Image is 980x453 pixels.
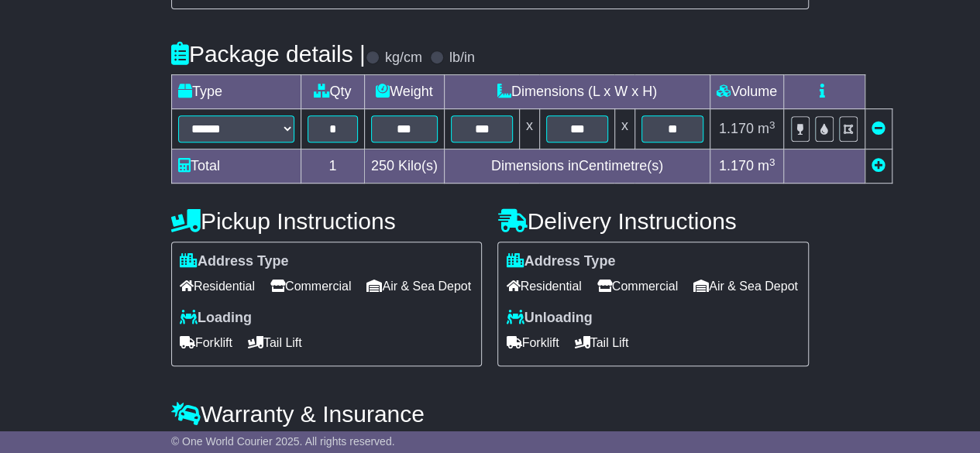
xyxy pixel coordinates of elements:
[506,310,592,327] label: Unloading
[444,75,710,109] td: Dimensions (L x W x H)
[171,75,301,109] td: Type
[171,149,301,184] td: Total
[364,149,444,184] td: Kilo(s)
[171,401,809,427] h4: Warranty & Insurance
[519,109,539,149] td: x
[371,158,394,173] span: 250
[301,149,364,184] td: 1
[872,158,885,173] a: Add new item
[301,75,364,109] td: Qty
[614,109,634,149] td: x
[180,310,252,327] label: Loading
[171,208,483,234] h4: Pickup Instructions
[171,41,366,67] h4: Package details |
[366,274,471,298] span: Air & Sea Depot
[497,208,809,234] h4: Delivery Instructions
[769,119,775,131] sup: 3
[719,158,754,173] span: 1.170
[506,253,615,270] label: Address Type
[385,50,422,67] label: kg/cm
[693,274,798,298] span: Air & Sea Depot
[872,121,885,136] a: Remove this item
[180,331,232,355] span: Forklift
[364,75,444,109] td: Weight
[180,253,289,270] label: Address Type
[574,331,628,355] span: Tail Lift
[710,75,783,109] td: Volume
[270,274,351,298] span: Commercial
[719,121,754,136] span: 1.170
[758,121,775,136] span: m
[444,149,710,184] td: Dimensions in Centimetre(s)
[506,331,559,355] span: Forklift
[248,331,302,355] span: Tail Lift
[758,158,775,173] span: m
[597,274,678,298] span: Commercial
[180,274,255,298] span: Residential
[506,274,581,298] span: Residential
[449,50,475,67] label: lb/in
[769,156,775,168] sup: 3
[171,435,395,448] span: © One World Courier 2025. All rights reserved.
